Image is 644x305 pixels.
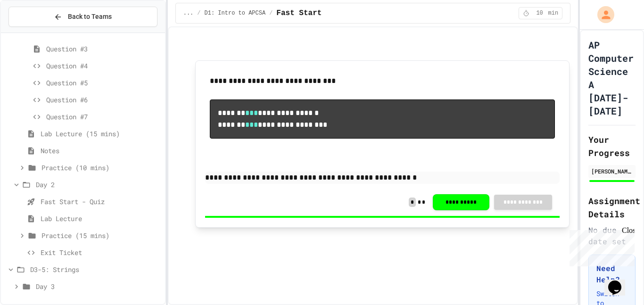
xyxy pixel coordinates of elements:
iframe: chat widget [566,226,635,266]
span: Practice (15 mins) [41,231,161,240]
span: Back to Teams [68,12,112,22]
span: Lab Lecture [41,214,161,223]
span: Question #4 [46,61,161,71]
span: Fast Start [276,8,322,19]
span: Practice (10 mins) [41,163,161,173]
h3: Need Help? [596,263,627,285]
div: No due date set [588,224,636,247]
span: Question #5 [46,78,161,88]
iframe: chat widget [604,267,635,296]
div: Chat with us now!Close [4,4,65,60]
span: / [197,9,200,17]
div: [PERSON_NAME] [591,167,633,175]
span: Fast Start - Quiz [41,197,161,206]
span: Lab Lecture (15 mins) [41,129,161,139]
span: min [548,9,559,17]
h2: Assignment Details [588,194,636,221]
span: ... [183,9,194,17]
span: / [269,9,272,17]
button: Back to Teams [8,7,157,27]
span: Exit Ticket [41,247,161,257]
div: My Account [587,4,617,25]
span: D1: Intro to APCSA [205,9,266,17]
span: Day 2 [36,180,161,190]
span: Day 3 [36,281,161,291]
span: D3-5: Strings [30,264,161,274]
span: Question #6 [46,95,161,105]
span: Notes [41,146,161,156]
h2: Your Progress [588,133,636,159]
span: Question #3 [46,44,161,54]
span: 10 [532,9,547,17]
span: Question #7 [46,112,161,122]
h1: AP Computer Science A [DATE]-[DATE] [588,38,636,117]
